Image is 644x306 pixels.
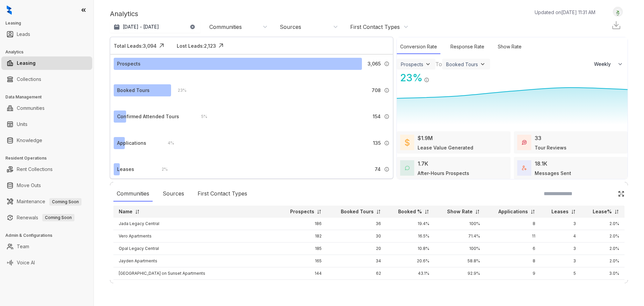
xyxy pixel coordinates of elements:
[435,267,485,280] td: 92.9%
[1,240,92,253] li: Team
[42,214,74,221] span: Coming Soon
[418,144,473,151] div: Lease Value Generated
[384,140,389,146] img: Info
[590,58,628,70] button: Weekly
[278,280,327,292] td: 136
[17,28,30,41] a: Leads
[485,255,541,267] td: 8
[1,195,92,208] li: Maintenance
[17,101,45,115] a: Communities
[280,23,301,31] div: Sources
[475,209,480,214] img: sorting
[425,61,431,68] img: ViewFilterArrow
[110,21,201,33] button: [DATE] - [DATE]
[397,70,423,85] div: 23 %
[435,243,485,255] td: 100%
[317,209,322,214] img: sorting
[435,60,442,68] div: To
[485,267,541,280] td: 9
[17,163,53,176] a: Rent Collections
[5,232,94,238] h3: Admin & Configurations
[541,267,582,280] td: 5
[278,255,327,267] td: 165
[278,267,327,280] td: 144
[341,208,374,215] p: Booked Tours
[195,113,207,120] div: 5 %
[535,170,571,177] div: Messages Sent
[110,9,138,19] p: Analytics
[535,144,567,151] div: Tour Reviews
[498,208,528,215] p: Applications
[123,24,159,30] p: [DATE] - [DATE]
[5,155,94,161] h3: Resident Operations
[541,218,582,230] td: 3
[1,56,92,70] li: Leasing
[17,240,29,253] a: Team
[171,87,186,94] div: 23 %
[418,170,469,177] div: After-Hours Prospects
[327,280,386,292] td: 32
[386,243,435,255] td: 10.8%
[117,60,141,68] div: Prospects
[5,94,94,100] h3: Data Management
[435,218,485,230] td: 100%
[1,179,92,192] li: Move Outs
[386,267,435,280] td: 43.1%
[194,186,251,202] div: First Contact Types
[522,166,527,170] img: TotalFum
[17,73,41,86] a: Collections
[424,209,429,214] img: sorting
[614,209,619,214] img: sorting
[117,166,134,173] div: Leases
[113,267,278,280] td: [GEOGRAPHIC_DATA] on Sunset Apartments
[384,114,389,119] img: Info
[398,208,422,215] p: Booked %
[155,166,168,173] div: 2 %
[375,166,381,173] span: 74
[397,40,440,54] div: Conversion Rate
[418,160,428,168] div: 1.7K
[157,41,167,51] img: Click Icon
[571,209,576,214] img: sorting
[177,42,216,49] div: Lost Leads: 2,123
[535,9,595,16] p: Updated on [DATE] 11:31 AM
[5,20,94,26] h3: Leasing
[405,166,410,171] img: AfterHoursConversations
[541,255,582,267] td: 3
[5,49,94,55] h3: Analytics
[159,186,187,202] div: Sources
[535,134,541,142] div: 33
[435,280,485,292] td: 75.0%
[376,209,381,214] img: sorting
[17,179,41,192] a: Move Outs
[113,186,153,202] div: Communities
[278,243,327,255] td: 185
[327,243,386,255] td: 20
[372,87,381,94] span: 708
[522,140,527,145] img: TourReviews
[114,42,157,49] div: Total Leads: 3,094
[530,209,535,214] img: sorting
[7,5,12,15] img: logo
[447,208,473,215] p: Show Rate
[17,256,35,269] a: Voice AI
[384,167,389,172] img: Info
[581,218,625,230] td: 2.0%
[593,208,612,215] p: Lease%
[117,87,150,94] div: Booked Tours
[113,280,278,292] td: Verge
[17,211,74,224] a: RenewalsComing Soon
[113,255,278,267] td: Jayden Apartments
[117,139,146,147] div: Applications
[424,77,429,83] img: Info
[581,243,625,255] td: 2.0%
[135,209,140,214] img: sorting
[119,208,132,215] p: Name
[581,230,625,243] td: 2.0%
[541,280,582,292] td: 1
[49,198,82,206] span: Coming Soon
[479,61,486,68] img: ViewFilterArrow
[113,218,278,230] td: Jada Legacy Central
[1,134,92,147] li: Knowledge
[386,280,435,292] td: 23.5%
